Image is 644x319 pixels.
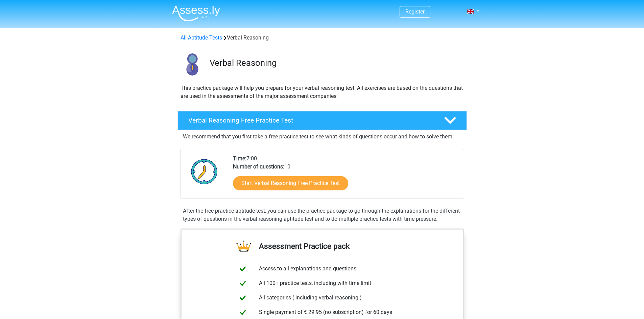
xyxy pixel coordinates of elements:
[210,58,461,68] h3: Verbal Reasoning
[228,155,463,198] div: 7:00 10
[405,8,425,15] a: Register
[180,207,464,223] div: After the free practice aptitude test, you can use the practice package to go through the explana...
[188,116,433,124] h4: Verbal Reasoning Free Practice Test
[233,163,284,170] b: Number of questions:
[181,84,464,100] p: This practice package will help you prepare for your verbal reasoning test. All exercises are bas...
[178,34,467,42] div: Verbal Reasoning
[233,155,246,162] b: Time:
[172,5,220,21] img: Assessly
[233,176,348,190] a: Start Verbal Reasoning Free Practice Test
[183,133,461,141] p: We recommend that you first take a free practice test to see what kinds of questions occur and ho...
[187,155,221,188] img: Clock
[175,111,470,130] a: Verbal Reasoning Free Practice Test
[178,50,207,79] img: verbal reasoning
[181,34,222,41] a: All Aptitude Tests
